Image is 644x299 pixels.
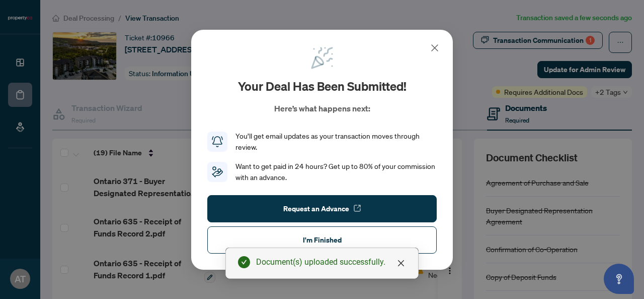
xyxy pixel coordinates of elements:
div: Document(s) uploaded successfully. [256,256,406,268]
button: I'm Finished [207,226,437,253]
p: Here’s what happens next: [274,102,370,114]
span: check-circle [238,256,250,268]
span: Request an Advance [283,200,349,216]
div: You’ll get email updates as your transaction moves through review. [235,131,437,153]
div: Want to get paid in 24 hours? Get up to 80% of your commission with an advance. [235,161,437,183]
span: I'm Finished [303,231,342,248]
button: Open asap [604,264,634,294]
button: Request an Advance [207,195,437,222]
span: close [397,259,405,267]
a: Close [395,258,407,269]
h2: Your deal has been submitted! [238,78,407,94]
